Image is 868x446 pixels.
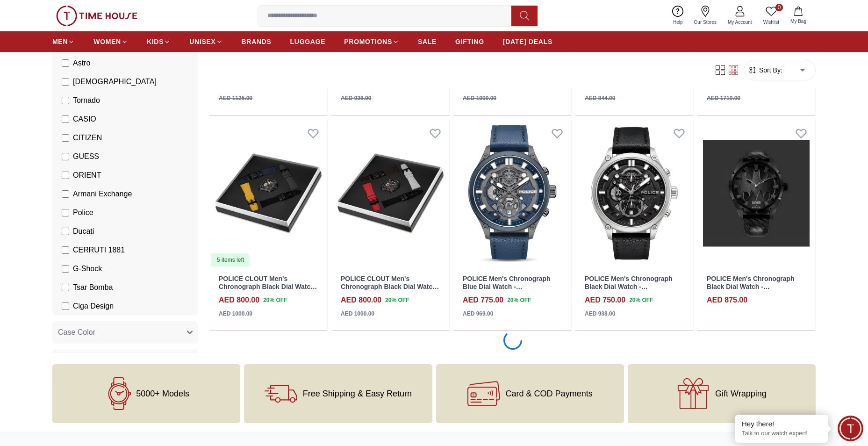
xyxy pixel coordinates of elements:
[242,33,272,50] a: BRANDS
[689,4,722,28] a: Our Stores
[785,5,812,27] button: My Bag
[418,37,437,46] span: SALE
[463,309,493,318] div: AED 969.00
[62,246,69,254] input: CERRUTI 1881
[189,37,215,46] span: UNISEX
[707,275,795,298] a: POLICE Men's Chronograph Black Dial Watch - PEWGA0075502
[575,119,693,267] img: POLICE Men's Chronograph Black Dial Watch - PEWGC0054205
[715,389,767,398] span: Gift Wrapping
[62,115,69,123] input: CASIO
[73,226,94,237] span: Ducati
[760,19,783,26] span: Wishlist
[62,97,69,104] input: Tornado
[62,78,69,86] input: [DEMOGRAPHIC_DATA]
[136,389,189,398] span: 5000+ Models
[290,33,326,50] a: LUGGAGE
[93,37,121,46] span: WOMEN
[742,419,821,429] div: Hey there!
[56,6,137,26] img: ...
[189,33,222,50] a: UNISEX
[219,295,259,306] h4: AED 800.00
[62,172,69,179] input: ORIENT
[62,284,69,291] input: Tsar Bomba
[758,4,785,28] a: 0Wishlist
[62,228,69,235] input: Ducati
[73,282,113,293] span: Tsar Bomba
[341,295,381,306] h4: AED 800.00
[341,309,374,318] div: AED 1000.00
[303,389,412,398] span: Free Shipping & Easy Return
[344,37,392,46] span: PROMOTIONS
[385,296,409,304] span: 20 % OFF
[585,275,673,298] a: POLICE Men's Chronograph Black Dial Watch - PEWGC0054205
[453,119,571,267] img: POLICE Men's Chronograph Blue Dial Watch - PEWGC0054206
[219,275,317,298] a: POLICE CLOUT Men's Chronograph Black Dial Watch - PEWGC00770X1
[787,18,810,25] span: My Bag
[690,19,720,26] span: Our Stores
[341,275,439,298] a: POLICE CLOUT Men's Chronograph Black Dial Watch - PEWGC00770X0
[290,37,326,46] span: LUGGAGE
[62,153,69,160] input: GUESS
[463,275,551,298] a: POLICE Men's Chronograph Blue Dial Watch - PEWGC0054206
[503,33,552,50] a: [DATE] DEALS
[418,33,437,50] a: SALE
[838,416,863,441] div: Chat Widget
[73,263,102,274] span: G-Shock
[73,170,101,181] span: ORIENT
[62,190,69,198] input: Armani Exchange
[707,94,740,102] div: AED 1719.00
[585,309,615,318] div: AED 938.00
[585,94,615,102] div: AED 844.00
[724,19,756,26] span: My Account
[73,188,132,200] span: Armani Exchange
[742,430,821,438] p: Talk to our watch expert!
[73,207,93,218] span: Police
[341,94,371,102] div: AED 938.00
[58,327,95,338] span: Case Color
[775,4,783,11] span: 0
[629,296,653,304] span: 20 % OFF
[669,19,687,26] span: Help
[147,37,164,46] span: KIDS
[263,296,287,304] span: 20 % OFF
[455,33,484,50] a: GIFTING
[667,4,689,28] a: Help
[73,151,99,162] span: GUESS
[73,95,100,106] span: Tornado
[93,33,128,50] a: WOMEN
[209,119,327,267] a: POLICE CLOUT Men's Chronograph Black Dial Watch - PEWGC00770X15 items left
[52,321,198,344] button: Case Color
[507,296,531,304] span: 20 % OFF
[219,309,252,318] div: AED 1000.00
[209,119,327,267] img: POLICE CLOUT Men's Chronograph Black Dial Watch - PEWGC00770X1
[62,209,69,216] input: Police
[62,59,69,67] input: Astro
[73,301,114,312] span: Ciga Design
[211,253,250,266] div: 5 items left
[62,265,69,273] input: G-Shock
[455,37,484,46] span: GIFTING
[73,132,102,144] span: CITIZEN
[73,114,96,125] span: CASIO
[52,33,75,50] a: MEN
[331,119,449,267] img: POLICE CLOUT Men's Chronograph Black Dial Watch - PEWGC00770X0
[62,302,69,310] input: Ciga Design
[344,33,399,50] a: PROMOTIONS
[52,349,198,372] button: Water Resistant
[52,37,68,46] span: MEN
[463,94,496,102] div: AED 1000.00
[219,94,252,102] div: AED 1125.00
[757,65,782,75] span: Sort By:
[503,37,552,46] span: [DATE] DEALS
[463,295,503,306] h4: AED 775.00
[73,58,90,69] span: Astro
[506,389,593,398] span: Card & COD Payments
[73,245,125,256] span: CERRUTI 1881
[707,295,747,306] h4: AED 875.00
[697,119,815,267] img: POLICE Men's Chronograph Black Dial Watch - PEWGA0075502
[242,37,272,46] span: BRANDS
